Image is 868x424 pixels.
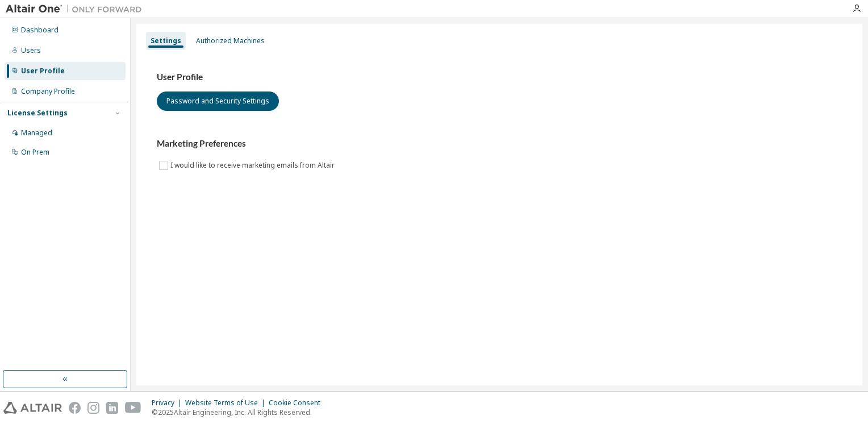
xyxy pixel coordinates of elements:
button: Password and Security Settings [157,92,279,111]
img: youtube.svg [125,402,141,414]
div: Company Profile [21,87,75,96]
div: Managed [21,128,52,138]
label: I would like to receive marketing emails from Altair [170,159,337,172]
p: © 2025 Altair Engineering, Inc. All Rights Reserved. [152,408,327,417]
div: Users [21,46,41,55]
img: Altair One [6,3,148,15]
h3: Marketing Preferences [157,138,842,149]
div: Privacy [152,398,185,408]
div: User Profile [21,66,65,76]
h3: User Profile [157,72,842,83]
div: Authorized Machines [196,36,265,45]
img: instagram.svg [87,402,99,414]
img: linkedin.svg [106,402,118,414]
div: Website Terms of Use [185,398,269,408]
div: On Prem [21,148,49,157]
div: License Settings [7,109,68,118]
img: altair_logo.svg [3,402,62,414]
div: Dashboard [21,26,59,35]
div: Cookie Consent [269,398,327,408]
div: Settings [151,36,181,45]
img: facebook.svg [69,402,81,414]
